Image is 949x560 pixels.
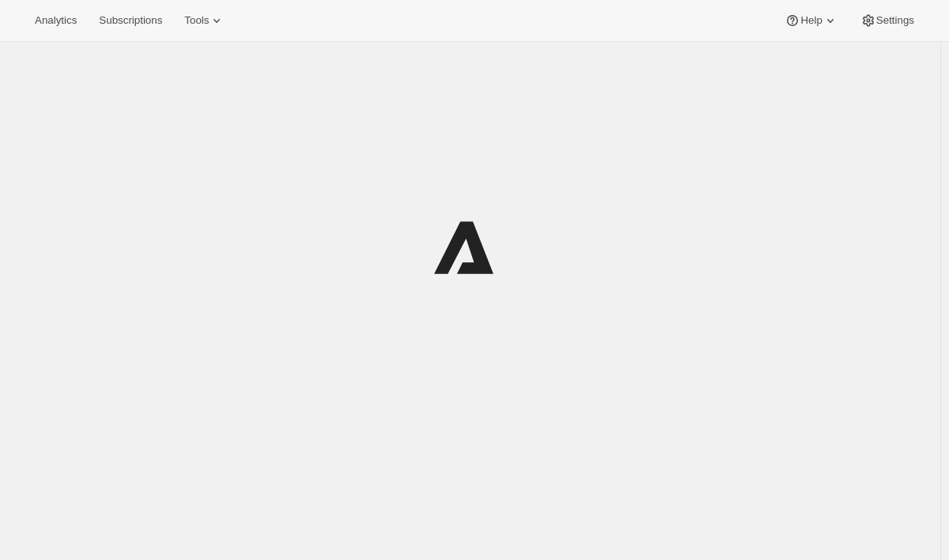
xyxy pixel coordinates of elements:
button: Subscriptions [89,9,172,32]
button: Help [775,9,847,32]
button: Settings [851,9,924,32]
span: Help [800,14,822,27]
button: Tools [175,9,234,32]
span: Settings [876,14,914,27]
span: Tools [184,14,209,27]
span: Subscriptions [99,14,162,27]
button: Analytics [25,9,86,32]
span: Analytics [35,14,77,27]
